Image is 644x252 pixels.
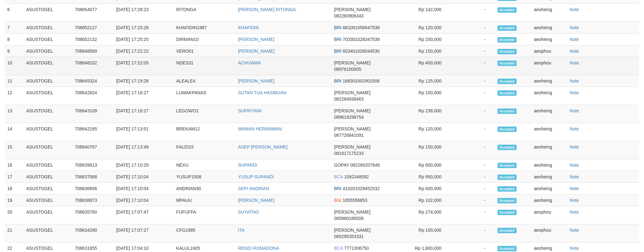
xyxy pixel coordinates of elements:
td: 708636856 [72,183,113,195]
td: 6 [5,4,24,22]
td: aeoheing [532,87,567,105]
td: 708654077 [72,4,113,22]
td: 17 [5,171,24,183]
td: 708652127 [72,22,113,34]
span: 082260207845 [350,162,380,168]
td: [DATE] 17:13:49 [114,141,174,159]
td: Rp 120,000 [395,123,451,141]
span: Accepted [498,49,517,54]
a: SUPARDI [238,162,258,168]
span: [PERSON_NAME] [334,7,371,12]
span: Accepted [498,246,517,251]
span: 188301002901506 [343,78,380,83]
td: - [451,159,495,171]
td: 708637068 [72,171,113,183]
td: NEXU [174,159,235,171]
td: ALEALE4 [174,75,235,87]
a: Note [570,162,579,168]
a: [PERSON_NAME] [238,37,275,42]
span: Accepted [498,145,517,150]
td: Rp 120,000 [395,22,451,34]
span: Accepted [498,175,517,180]
a: Note [570,108,579,113]
span: Accepted [498,109,517,114]
td: ASUSTOGEL [24,34,73,45]
a: KHAFIDIN [238,25,259,30]
td: 708638873 [72,195,113,206]
a: [PERSON_NAME] RITONGA [238,7,296,12]
span: GOPAY [334,162,349,168]
td: 708639613 [72,159,113,171]
a: Note [570,144,579,149]
td: ASUSTOGEL [24,206,73,224]
td: 12 [5,87,24,105]
span: [PERSON_NAME] [334,126,371,131]
td: ANDRIAN90 [174,183,235,195]
td: ASUSTOGEL [24,159,73,171]
td: 708635760 [72,206,113,224]
td: MPAUU [174,195,235,206]
td: 708634290 [72,224,113,242]
a: [PERSON_NAME] [238,78,275,83]
span: [PERSON_NAME] [334,228,371,233]
span: [PERSON_NAME] [334,90,371,95]
td: 10 [5,57,24,75]
span: Accepted [498,37,517,43]
span: 7771306750 [344,246,369,251]
td: DIRMAN10 [174,34,235,45]
span: [PERSON_NAME] [334,144,371,149]
td: [DATE] 17:13:51 [114,123,174,141]
td: Rp 274,000 [395,206,451,224]
span: Accepted [498,228,517,233]
td: 708642824 [72,87,113,105]
td: 11 [5,75,24,87]
td: FUFUFFA [174,206,235,224]
td: Rp 400,000 [395,57,451,75]
td: aeoheing [532,34,567,45]
span: 410201028452532 [343,186,380,191]
span: 08976100005 [334,67,361,72]
span: 089619298754 [334,115,364,120]
td: - [451,183,495,195]
td: [DATE] 17:07:47 [114,206,174,224]
td: [DATE] 17:25:25 [114,34,174,45]
td: ASUSTOGEL [24,45,73,57]
td: 13 [5,105,24,123]
td: Rp 600,000 [395,159,451,171]
td: RITONGA [174,4,235,22]
td: [DATE] 17:16:27 [114,105,174,123]
td: aeoheing [532,75,567,87]
span: 085295353331 [334,234,364,239]
span: Accepted [498,198,517,203]
a: SUYATNO [238,209,259,215]
td: ASUSTOGEL [24,4,73,22]
td: - [451,141,495,159]
span: Accepted [498,61,517,66]
td: 708648102 [72,57,113,75]
td: - [451,4,495,22]
td: NDES31 [174,57,235,75]
td: YUSUP1508 [174,171,235,183]
span: BRI [334,78,341,83]
span: 082284938463 [334,96,364,102]
td: LUWAKPANAS [174,87,235,105]
td: 21 [5,224,24,242]
td: ASUSTOGEL [24,224,73,242]
td: [DATE] 17:16:27 [114,87,174,105]
td: Rp 125,000 [395,75,451,87]
td: - [451,87,495,105]
td: 18 [5,183,24,195]
td: 16 [5,159,24,171]
td: aeoheing [532,141,567,159]
span: Accepted [498,25,517,31]
td: LEGOWO2 [174,105,235,123]
span: 081617175233 [334,151,364,156]
td: 8 [5,34,24,45]
td: Rp 150,000 [395,45,451,57]
span: 085880186506 [334,216,364,221]
td: [DATE] 17:19:28 [114,75,174,87]
a: Note [570,186,579,191]
a: SEPI ANDRIAN [238,186,269,191]
a: Note [570,209,579,215]
td: ASUSTOGEL [24,141,73,159]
